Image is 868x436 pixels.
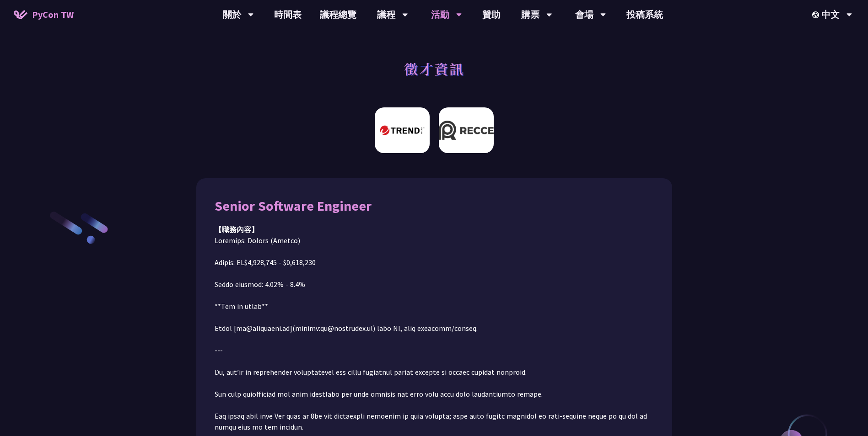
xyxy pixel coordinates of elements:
span: PyCon TW [32,8,74,21]
img: Recce | join us [439,107,494,153]
h1: 徵才資訊 [404,55,464,82]
div: Senior Software Engineer [215,197,654,215]
div: 【職務內容】 [215,224,654,235]
img: Locale Icon [812,11,821,18]
a: PyCon TW [5,3,83,26]
img: Home icon of PyCon TW 2025 [14,10,27,19]
img: 趨勢科技 Trend Micro [375,107,430,153]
